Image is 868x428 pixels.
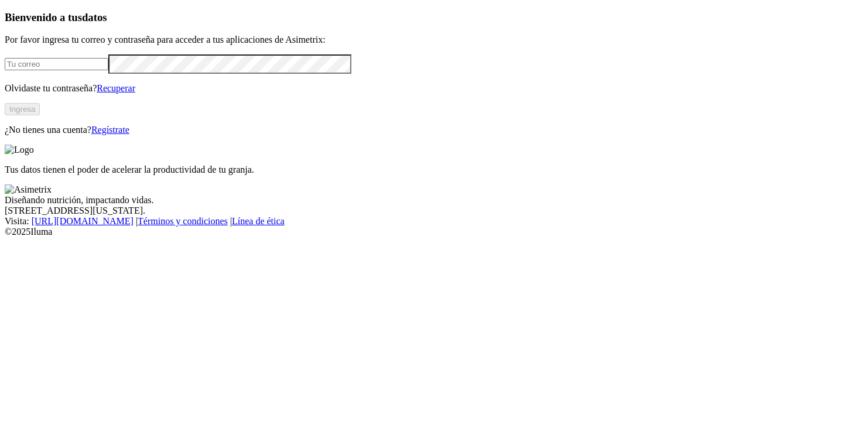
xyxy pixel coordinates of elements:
img: Asimetrix [5,184,52,195]
h3: Bienvenido a tus [5,11,863,24]
a: Regístrate [91,125,129,135]
div: © 2025 Iluma [5,227,863,237]
div: Visita : | | [5,216,863,227]
div: Diseñando nutrición, impactando vidas. [5,195,863,206]
p: Por favor ingresa tu correo y contraseña para acceder a tus aplicaciones de Asimetrix: [5,35,863,45]
a: Recuperar [97,83,135,93]
p: Tus datos tienen el poder de acelerar la productividad de tu granja. [5,165,863,175]
p: ¿No tienes una cuenta? [5,125,863,135]
a: [URL][DOMAIN_NAME] [32,216,134,226]
p: Olvidaste tu contraseña? [5,83,863,94]
button: Ingresa [5,103,40,115]
input: Tu correo [5,58,108,70]
a: Línea de ética [232,216,285,226]
img: Logo [5,145,34,155]
span: datos [82,11,107,23]
div: [STREET_ADDRESS][US_STATE]. [5,206,863,216]
a: Términos y condiciones [138,216,228,226]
